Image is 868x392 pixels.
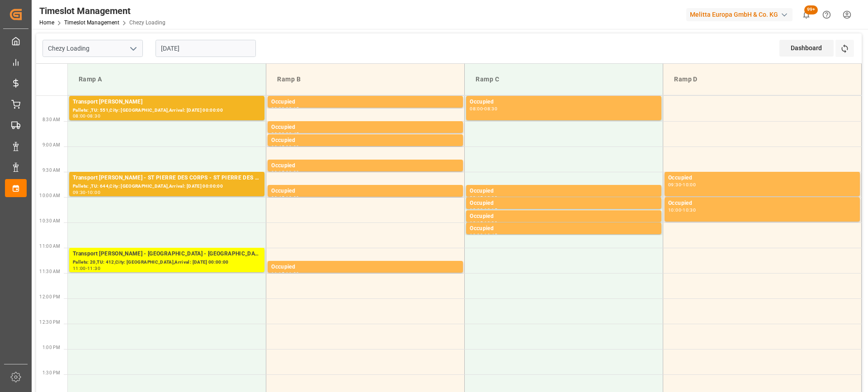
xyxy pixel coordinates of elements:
[470,98,658,107] div: Occupied
[286,145,299,149] div: 09:00
[271,145,284,149] div: 08:45
[39,320,60,325] span: 12:30 PM
[484,107,497,111] div: 08:30
[779,40,834,57] div: Dashboard
[284,145,286,149] div: -
[470,221,483,225] div: 10:15
[271,196,284,200] div: 09:45
[73,107,261,114] div: Pallets: ,TU: 551,City: [GEOGRAPHIC_DATA],Arrival: [DATE] 00:00:00
[156,40,256,57] input: DD-MM-YYYY
[271,161,459,170] div: Occupied
[86,266,87,270] div: -
[286,196,299,200] div: 10:00
[483,196,484,200] div: -
[286,132,299,136] div: 08:45
[271,187,459,196] div: Occupied
[670,71,854,88] div: Ramp D
[470,196,483,200] div: 09:45
[64,19,119,26] a: Timeslot Management
[73,183,261,190] div: Pallets: ,TU: 644,City: [GEOGRAPHIC_DATA],Arrival: [DATE] 00:00:00
[271,272,284,276] div: 11:15
[286,272,299,276] div: 11:30
[483,221,484,225] div: -
[42,370,60,375] span: 1:30 PM
[86,114,87,118] div: -
[73,259,261,266] div: Pallets: 20,TU: 412,City: [GEOGRAPHIC_DATA],Arrival: [DATE] 00:00:00
[39,19,54,26] a: Home
[668,208,681,212] div: 10:00
[686,6,796,23] button: Melitta Europa GmbH & Co. KG
[470,212,658,221] div: Occupied
[686,8,793,21] div: Melitta Europa GmbH & Co. KG
[484,196,497,200] div: 10:00
[484,208,497,212] div: 10:15
[271,107,284,111] div: 08:00
[271,136,459,145] div: Occupied
[271,263,459,272] div: Occupied
[470,187,658,196] div: Occupied
[86,190,87,194] div: -
[804,5,818,14] span: 99+
[274,71,457,88] div: Ramp B
[284,272,286,276] div: -
[73,250,261,259] div: Transport [PERSON_NAME] - [GEOGRAPHIC_DATA] - [GEOGRAPHIC_DATA]
[472,71,656,88] div: Ramp C
[271,170,284,175] div: 09:15
[668,183,681,187] div: 09:30
[681,183,683,187] div: -
[284,107,286,111] div: -
[87,266,100,270] div: 11:30
[39,4,165,18] div: Timeslot Management
[470,208,483,212] div: 10:00
[484,233,497,237] div: 10:45
[271,98,459,107] div: Occupied
[683,208,696,212] div: 10:30
[284,132,286,136] div: -
[73,98,261,107] div: Transport [PERSON_NAME]
[75,71,259,88] div: Ramp A
[87,114,100,118] div: 08:30
[39,294,60,299] span: 12:00 PM
[668,199,856,208] div: Occupied
[126,42,140,56] button: open menu
[681,208,683,212] div: -
[683,183,696,187] div: 10:00
[39,218,60,223] span: 10:30 AM
[39,244,60,249] span: 11:00 AM
[42,345,60,350] span: 1:00 PM
[39,193,60,198] span: 10:00 AM
[668,174,856,183] div: Occupied
[42,142,60,147] span: 9:00 AM
[483,107,484,111] div: -
[284,196,286,200] div: -
[484,221,497,225] div: 10:30
[87,190,100,194] div: 10:00
[271,123,459,132] div: Occupied
[470,224,658,233] div: Occupied
[483,233,484,237] div: -
[470,233,483,237] div: 10:30
[483,208,484,212] div: -
[470,107,483,111] div: 08:00
[470,199,658,208] div: Occupied
[286,107,299,111] div: 08:15
[816,5,837,25] button: Help Center
[42,117,60,122] span: 8:30 AM
[284,170,286,175] div: -
[73,174,261,183] div: Transport [PERSON_NAME] - ST PIERRE DES CORPS - ST PIERRE DES CORPS
[73,114,86,118] div: 08:00
[42,168,60,173] span: 9:30 AM
[42,40,143,57] input: Type to search/select
[39,269,60,274] span: 11:30 AM
[286,170,299,175] div: 09:30
[73,266,86,270] div: 11:00
[796,5,816,25] button: show 100 new notifications
[73,190,86,194] div: 09:30
[271,132,284,136] div: 08:30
